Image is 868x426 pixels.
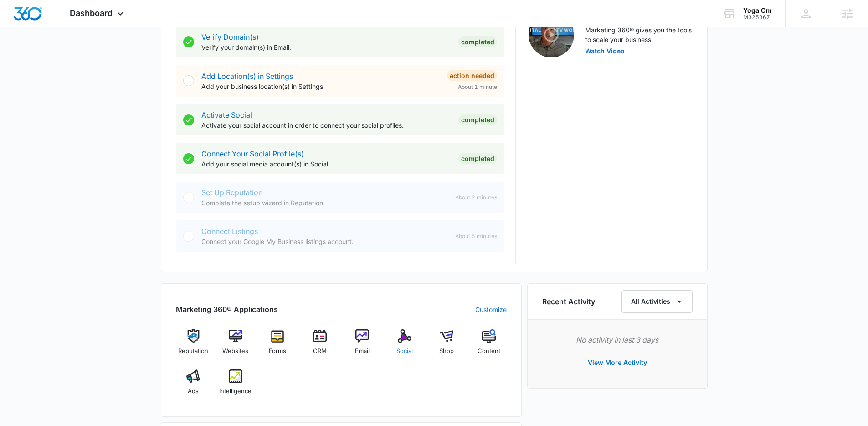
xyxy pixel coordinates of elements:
[201,120,451,130] p: Activate your social account in order to connect your social profiles.
[222,347,248,356] span: Websites
[218,369,253,402] a: Intelligence
[447,70,497,81] div: Action Needed
[355,347,370,356] span: Email
[458,114,497,125] div: Completed
[313,347,327,356] span: CRM
[303,329,338,362] a: CRM
[455,232,497,240] span: About 5 minutes
[455,193,497,202] span: About 2 minutes
[269,347,286,356] span: Forms
[345,329,380,362] a: Email
[621,290,693,313] button: All Activities
[743,14,772,21] div: account id
[178,347,208,356] span: Reputation
[201,72,293,81] a: Add Location(s) in Settings
[529,12,574,57] img: Intro Video
[458,153,497,164] div: Completed
[472,329,507,362] a: Content
[219,387,252,396] span: Intelligence
[70,8,113,18] span: Dashboard
[176,369,211,402] a: Ads
[458,83,497,91] span: About 1 minute
[201,32,259,42] a: Verify Domain(s)
[260,329,295,362] a: Forms
[585,25,693,44] p: Marketing 360® gives you the tools to scale your business.
[439,347,454,356] span: Shop
[218,329,253,362] a: Websites
[201,237,448,246] p: Connect your Google My Business listings account.
[201,198,448,208] p: Complete the setup wizard in Reputation.
[201,110,252,119] a: Activate Social
[475,305,507,314] a: Customize
[201,159,451,169] p: Add your social media account(s) in Social.
[542,296,595,307] h6: Recent Activity
[396,347,413,356] span: Social
[458,36,497,47] div: Completed
[743,7,772,14] div: account name
[176,329,211,362] a: Reputation
[176,304,278,315] h2: Marketing 360® Applications
[542,334,693,345] p: No activity in last 3 days
[201,82,440,91] p: Add your business location(s) in Settings.
[579,352,656,374] button: View More Activity
[201,149,304,158] a: Connect Your Social Profile(s)
[429,329,464,362] a: Shop
[478,347,500,356] span: Content
[201,42,451,52] p: Verify your domain(s) in Email.
[585,48,625,54] button: Watch Video
[188,387,199,396] span: Ads
[387,329,422,362] a: Social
